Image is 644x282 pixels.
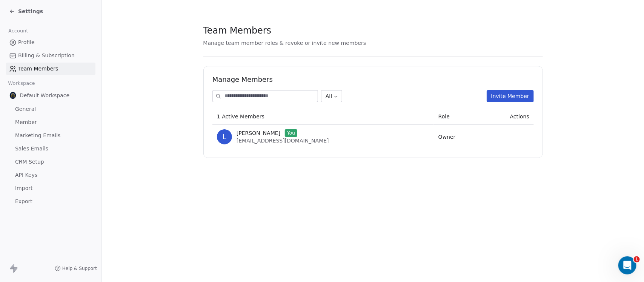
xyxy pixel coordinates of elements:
span: CRM Setup [15,158,44,166]
a: Settings [9,8,43,15]
span: 1 [634,256,640,262]
span: You [285,129,297,137]
span: Import [15,184,32,192]
span: Actions [510,113,529,120]
a: Export [6,195,95,208]
span: Team Members [203,25,272,36]
span: Member [15,118,37,126]
span: 1 Active Members [217,113,264,120]
span: Owner [438,134,455,140]
span: Workspace [5,78,38,89]
h1: Manage Members [212,75,534,84]
a: Help & Support [55,265,97,271]
a: Import [6,182,95,195]
img: JanusButton.png [9,92,17,99]
a: Profile [6,36,95,49]
a: Marketing Emails [6,129,95,142]
span: Manage team member roles & revoke or invite new members [203,40,366,46]
span: Export [15,198,32,205]
span: Help & Support [62,265,97,271]
span: Billing & Subscription [18,52,75,60]
a: General [6,103,95,115]
span: Team Members [18,65,58,73]
a: Member [6,116,95,129]
span: Account [5,25,31,37]
span: Role [438,113,449,120]
a: Sales Emails [6,143,95,155]
button: Invite Member [486,90,533,102]
span: Marketing Emails [15,132,60,139]
span: L [217,129,232,144]
span: [EMAIL_ADDRESS][DOMAIN_NAME] [237,138,329,144]
span: Settings [18,8,43,15]
a: Billing & Subscription [6,49,95,62]
span: General [15,105,36,113]
iframe: Intercom live chat [618,256,636,274]
a: API Keys [6,169,95,181]
span: API Keys [15,171,37,179]
span: Default Workspace [20,92,69,99]
span: Profile [18,38,35,46]
span: Sales Emails [15,145,48,153]
a: CRM Setup [6,156,95,168]
a: Team Members [6,63,95,75]
span: [PERSON_NAME] [237,129,280,137]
